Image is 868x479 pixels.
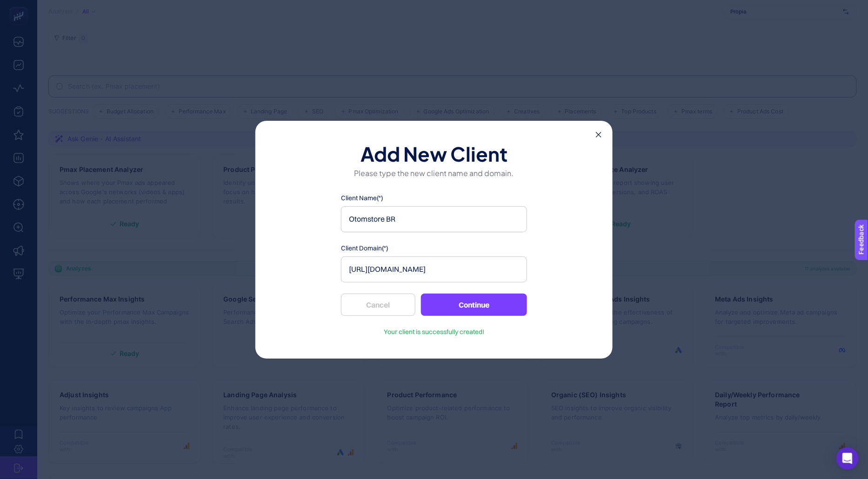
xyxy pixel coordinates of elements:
h1: Add New Client [285,143,583,162]
input: Your domain name [341,256,527,282]
button: Continue [421,294,527,316]
input: Your client name [341,206,527,232]
label: Client Name(*) [341,193,527,203]
button: Cancel [341,294,415,316]
span: Your client is successfully created! [384,327,484,336]
p: Please type the new client name and domain. [285,167,583,178]
div: Open Intercom Messenger [836,447,859,470]
span: Feedback [6,3,35,10]
label: Client Domain(*) [341,243,527,253]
